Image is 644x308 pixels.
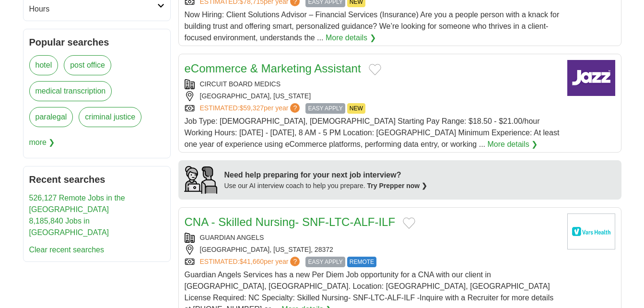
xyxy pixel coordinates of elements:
div: Need help preparing for your next job interview? [224,169,428,181]
span: more ❯ [29,133,55,152]
div: Use our AI interview coach to help you prepare. [224,181,428,191]
button: Add to favorite jobs [369,64,381,75]
a: More details ❯ [326,32,376,44]
h2: Recent searches [29,172,164,187]
a: 526,127 Remote Jobs in the [GEOGRAPHIC_DATA] [29,194,125,213]
span: $41,660 [239,258,264,265]
span: NEW [347,103,365,114]
button: Add to favorite jobs [403,217,415,229]
span: ? [290,103,300,113]
a: paralegal [29,107,73,127]
a: hotel [29,55,59,75]
span: Now Hiring: Client Solutions Advisor – Financial Services (Insurance) Are you a people person wit... [185,11,560,42]
span: EASY APPLY [305,257,345,267]
div: CIRCUIT BOARD MEDICS [185,79,560,89]
a: Try Prepper now ❯ [367,182,428,190]
a: post office [64,55,111,75]
span: $59,327 [239,104,264,112]
img: Company logo [567,213,615,249]
div: GUARDIAN ANGELS [185,233,560,243]
span: REMOTE [347,257,376,267]
a: CNA - Skilled Nursing- SNF-LTC-ALF-ILF [185,215,396,228]
a: criminal justice [79,107,141,127]
a: 8,185,840 Jobs in [GEOGRAPHIC_DATA] [29,217,109,237]
img: Company logo [567,60,615,96]
a: More details ❯ [488,139,538,150]
div: [GEOGRAPHIC_DATA], [US_STATE], 28372 [185,245,560,255]
span: EASY APPLY [305,103,345,114]
a: Clear recent searches [29,246,105,254]
a: eCommerce & Marketing Assistant [185,62,361,75]
a: medical transcription [29,81,112,101]
div: [GEOGRAPHIC_DATA], [US_STATE] [185,91,560,101]
h2: Hours [29,3,157,15]
span: Job Type: [DEMOGRAPHIC_DATA], [DEMOGRAPHIC_DATA] Starting Pay Range: $18.50 - $21.00/hour Working... [185,117,560,148]
a: ESTIMATED:$59,327per year? [200,103,302,114]
h2: Popular searches [29,35,164,49]
a: ESTIMATED:$41,660per year? [200,257,302,267]
span: ? [290,257,300,266]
